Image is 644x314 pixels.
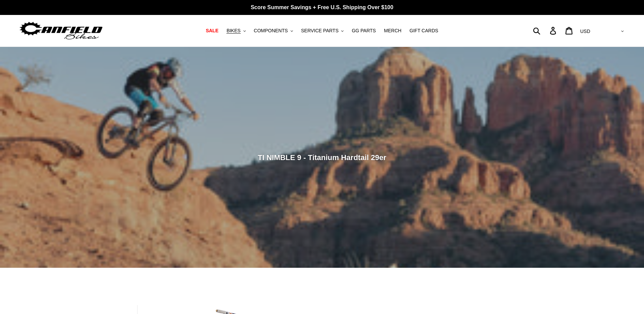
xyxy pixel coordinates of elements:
span: TI NIMBLE 9 - Titanium Hardtail 29er [258,153,386,161]
span: SERVICE PARTS [301,28,338,34]
a: GIFT CARDS [406,26,442,35]
a: MERCH [381,26,405,35]
img: Canfield Bikes [19,20,104,41]
button: COMPONENTS [251,26,296,35]
span: GIFT CARDS [409,28,438,34]
button: BIKES [223,26,249,35]
span: MERCH [384,28,401,34]
span: BIKES [226,28,240,34]
a: SALE [202,26,222,35]
input: Search [537,23,554,38]
a: GG PARTS [348,26,379,35]
button: SERVICE PARTS [298,26,347,35]
span: SALE [206,28,218,34]
span: GG PARTS [352,28,376,34]
span: COMPONENTS [254,28,288,34]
